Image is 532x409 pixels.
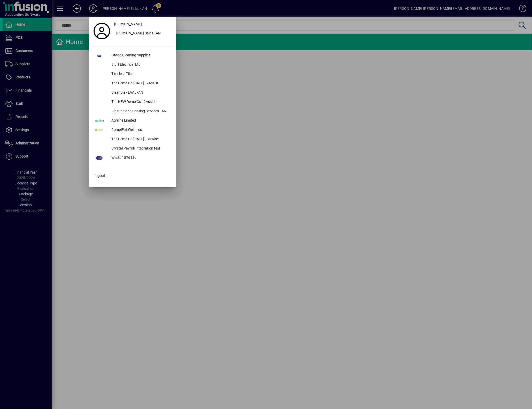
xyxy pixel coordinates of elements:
[91,135,173,144] button: The Demo Co [DATE] - Bizwise
[91,88,173,98] button: CleanBiz - EVAL -AN
[107,79,173,88] div: The Demo Co [DATE] - 2Assist
[107,70,173,79] div: Timeless Tiles
[91,51,173,60] button: Otago Cleaning Supplies
[94,173,105,179] span: Logout
[107,144,173,153] div: Crystal Payroll Integration test
[91,26,112,36] a: Profile
[107,135,173,144] div: The Demo Co [DATE] - Bizwise
[107,107,173,116] div: Blasting and Coating Services - AN
[112,29,173,38] button: [PERSON_NAME] Sales - AN
[107,98,173,107] div: The NEW Demo Co - 2Assist
[91,98,173,107] button: The NEW Demo Co - 2Assist
[107,125,173,135] div: ComplEat Wellness
[107,88,173,98] div: CleanBiz - EVAL -AN
[91,79,173,88] button: The Demo Co [DATE] - 2Assist
[91,171,173,181] button: Logout
[91,144,173,153] button: Crystal Payroll Integration test
[91,125,173,135] button: ComplEat Wellness
[91,116,173,125] button: Agriline Limited
[107,51,173,60] div: Otago Cleaning Supplies
[91,70,173,79] button: Timeless Tiles
[107,60,173,70] div: Bluff Electrical Ltd
[91,153,173,163] button: Wests 1876 Ltd
[114,21,142,27] span: [PERSON_NAME]
[112,20,173,29] a: [PERSON_NAME]
[91,107,173,116] button: Blasting and Coating Services - AN
[91,60,173,70] button: Bluff Electrical Ltd
[107,153,173,163] div: Wests 1876 Ltd
[107,116,173,125] div: Agriline Limited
